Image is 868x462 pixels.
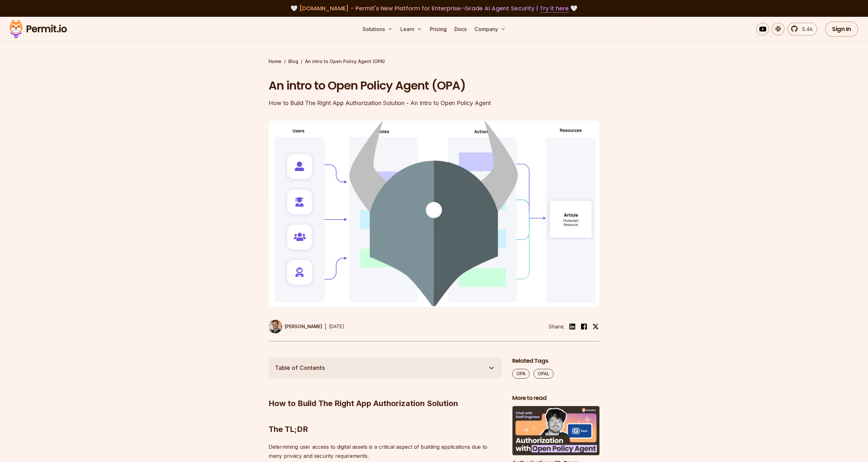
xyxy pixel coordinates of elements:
[580,323,588,330] img: facebook
[269,58,599,65] div: / /
[512,394,599,402] h2: More to read
[512,406,599,455] img: Authorization with Open Policy Agent (OPA)
[299,4,569,12] span: [DOMAIN_NAME] - Permit's New Platform for Enterprise-Grade AI Agent Security |
[825,21,858,37] a: Sign In
[512,357,599,365] h2: Related Tags
[269,398,502,435] h2: The TL;DR
[360,23,395,36] button: Solutions
[512,369,530,379] a: OPA
[275,363,325,372] span: Table of Contents
[452,23,469,36] a: Docs
[329,324,344,329] time: [DATE]
[398,23,425,36] button: Learn
[325,323,326,330] div: |
[269,78,517,94] h1: An intro to Open Policy Agent (OPA)
[6,18,70,40] img: Permit logo
[269,372,502,409] h2: How to Build The Right App Authorization Solution
[269,357,502,379] button: Table of Contents
[548,323,565,330] li: Share:
[568,323,576,330] img: linkedin
[285,323,322,330] p: [PERSON_NAME]
[592,323,599,330] img: twitter
[269,442,502,460] p: Determining user access to digital assets is a critical aspect of building applications due to ma...
[269,320,282,333] img: Daniel Bass
[798,25,813,33] span: 5.4k
[269,58,281,65] a: Home
[16,4,852,13] div: 🤍 🤍
[427,23,449,36] a: Pricing
[540,4,569,13] a: Try it here
[787,23,817,36] a: 5.4k
[269,99,517,108] div: How to Build The Right App Authorization Solution - An Intro to Open Policy Agent
[269,320,322,333] a: [PERSON_NAME]
[269,121,599,307] img: An intro to Open Policy Agent (OPA)
[472,23,508,36] button: Company
[534,369,554,379] a: OPAL
[288,58,298,65] a: Blog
